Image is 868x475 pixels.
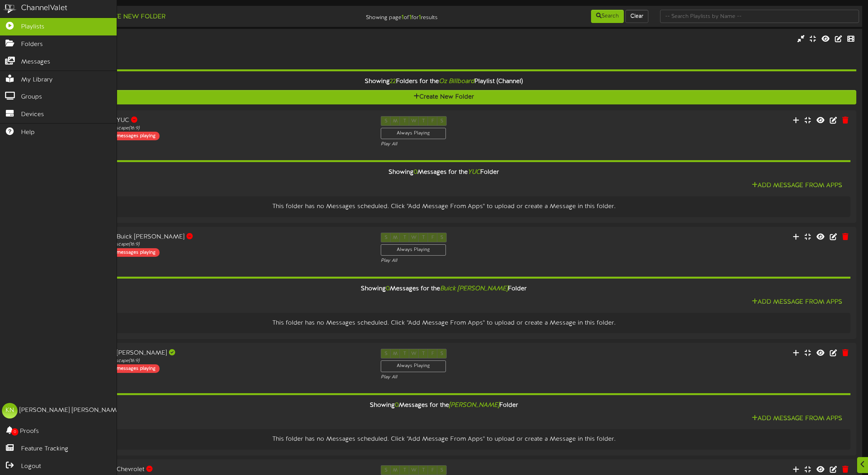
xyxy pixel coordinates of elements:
span: 0 [414,169,417,176]
div: [PERSON_NAME] [106,349,369,358]
div: Landscape ( 16:9 ) [106,241,369,248]
button: Add Message From Apps [749,297,845,307]
div: Showing Messages for the Folder [31,281,856,297]
button: Clear [625,10,648,23]
div: This folder has no Messages scheduled. Click "Add Message From Apps" to upload or create a Messag... [43,435,845,444]
div: 0 messages playing [110,248,160,257]
button: Add Message From Apps [749,414,845,424]
div: Always Playing [381,128,446,139]
div: Landscape ( 16:9 ) [31,44,368,50]
div: Showing page of for results [304,9,444,22]
span: 0 [395,402,399,409]
i: YUC [468,169,480,176]
strong: 1 [409,14,412,21]
div: KN [2,403,18,418]
div: Oz Billboard [31,35,368,44]
div: [PERSON_NAME] [PERSON_NAME] [20,406,122,415]
div: Play All [381,141,575,148]
span: 0 [11,428,18,436]
div: Play All [381,258,575,264]
span: Messages [21,58,50,67]
i: [PERSON_NAME] [449,402,499,409]
i: Oz Billboard [439,78,474,85]
span: Folders [21,40,43,49]
div: YUC [106,116,369,125]
span: Feature Tracking [21,445,68,454]
div: Showing Messages for the Folder [31,164,856,181]
button: Add Message From Apps [749,181,845,191]
button: Search [591,10,624,23]
strong: 1 [401,14,404,21]
button: Create New Folder [90,12,168,22]
div: 0 messages playing [110,364,160,373]
span: Help [21,128,35,137]
div: Play All [381,374,575,381]
span: Playlists [21,23,44,32]
div: # 15032 [31,50,368,57]
span: My Library [21,76,53,85]
div: Landscape ( 16:9 ) [106,358,369,364]
input: -- Search Playlists by Name -- [660,10,859,23]
div: Showing Messages for the Folder [31,397,856,414]
div: Buick [PERSON_NAME] [106,233,369,242]
button: Create New Folder [31,90,856,104]
span: 22 [390,78,396,85]
strong: 1 [419,14,421,21]
div: Showing Folders for the Playlist (Channel) [25,73,862,90]
i: Buick [PERSON_NAME] [440,285,508,292]
div: ChannelValet [21,3,67,14]
div: 0 messages playing [110,132,160,140]
span: Proofs [20,427,39,436]
span: Logout [21,462,41,471]
div: This folder has no Messages scheduled. Click "Add Message From Apps" to upload or create a Messag... [43,202,845,211]
div: Landscape ( 16:9 ) [106,125,369,132]
div: Always Playing [381,244,446,256]
div: Chevrolet [106,465,369,474]
span: Devices [21,110,44,119]
span: Groups [21,93,42,102]
div: This folder has no Messages scheduled. Click "Add Message From Apps" to upload or create a Messag... [43,319,845,328]
span: 0 [386,285,390,292]
div: Always Playing [381,360,446,372]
